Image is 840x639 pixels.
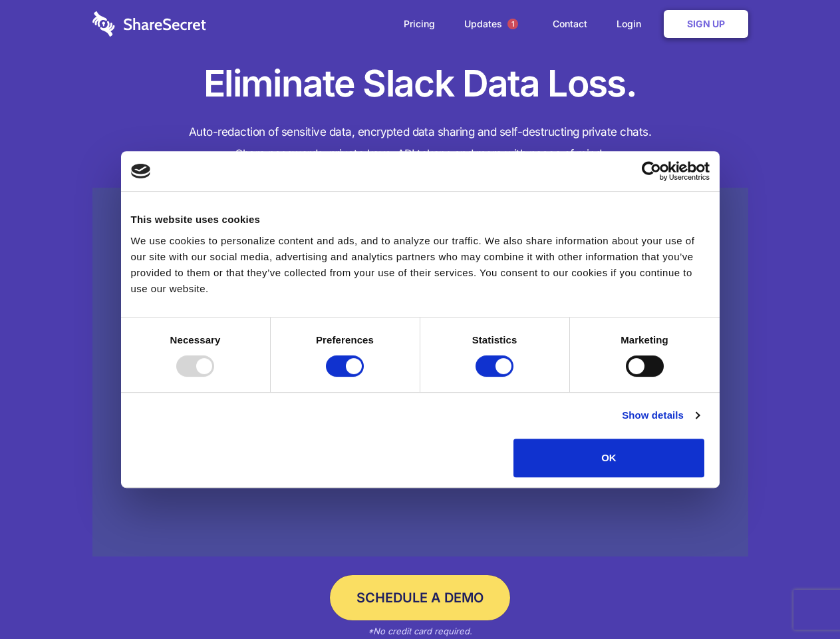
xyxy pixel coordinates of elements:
h4: Auto-redaction of sensitive data, encrypted data sharing and self-destructing private chats. Shar... [92,121,748,165]
div: This website uses cookies [131,212,710,228]
a: Contact [539,3,601,45]
a: Login [603,3,661,45]
a: Usercentrics Cookiebot - opens in a new window [593,161,710,181]
strong: Statistics [472,334,517,345]
a: Schedule a Demo [330,575,510,620]
em: *No credit card required. [368,626,472,636]
a: Pricing [390,3,448,45]
button: OK [513,439,704,477]
h1: Eliminate Slack Data Loss. [92,60,748,108]
strong: Marketing [621,334,668,345]
a: Show details [622,407,699,423]
div: We use cookies to personalize content and ads, and to analyze our traffic. We also share informat... [131,233,710,297]
a: Wistia video thumbnail [92,188,748,557]
strong: Necessary [170,334,221,345]
span: 1 [507,19,518,29]
a: Sign Up [664,10,748,38]
img: logo-wordmark-white-trans-d4663122ce5f474addd5e946df7df03e33cb6a1c49d2221995e7729f52c070b2.svg [92,11,206,37]
strong: Preferences [316,334,374,345]
img: logo [131,164,151,178]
